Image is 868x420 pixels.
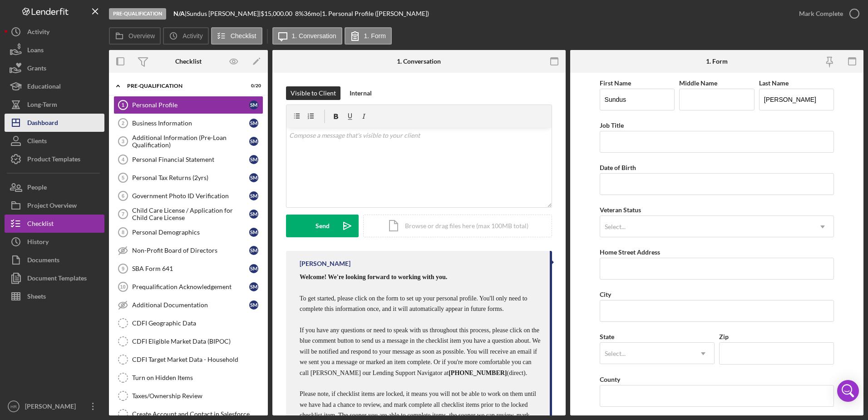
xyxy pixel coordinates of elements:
[120,284,125,290] tspan: 10
[5,150,104,168] button: Product Templates
[132,156,249,163] div: Personal Financial Statement
[113,332,263,350] a: CDFI Eligible Market Data (BIPOC)
[5,215,104,233] a: Checklist
[5,41,104,59] button: Loans
[113,223,263,241] a: 8Personal DemographicsSM
[300,274,447,280] span: Welcome! We're looking forward to working with you.
[187,10,261,17] div: Sundus [PERSON_NAME] |
[295,10,304,17] div: 8 %
[132,134,249,149] div: Additional Information (Pre-Loan Qualification)
[113,114,263,132] a: 2Business InformationSM
[249,191,258,200] div: S M
[132,320,263,327] div: CDFI Geographic Data
[5,178,104,196] button: People
[5,397,104,415] button: HR[PERSON_NAME]
[600,79,631,87] label: First Name
[27,41,44,61] div: Loans
[113,187,263,205] a: 6Government Photo ID VerificationSM
[132,374,263,381] div: Turn on Hidden Items
[600,164,636,171] label: Date of Birth
[249,173,258,182] div: S M
[122,102,124,108] tspan: 1
[249,246,258,255] div: S M
[23,397,82,418] div: [PERSON_NAME]
[211,27,262,45] button: Checklist
[27,23,49,43] div: Activity
[5,23,104,41] button: Activity
[719,333,729,340] label: Zip
[5,77,104,95] button: Educational
[27,233,49,253] div: History
[175,58,202,65] div: Checklist
[679,79,717,87] label: Middle Name
[122,211,124,217] tspan: 7
[113,150,263,169] a: 4Personal Financial StatementSM
[300,260,350,267] div: [PERSON_NAME]
[249,210,258,219] div: S M
[249,282,258,291] div: S M
[249,228,258,237] div: S M
[5,95,104,114] a: Long-Term
[132,283,249,290] div: Prequalification Acknowledgement
[132,192,249,200] div: Government Photo ID Verification
[127,83,238,89] div: Pre-Qualification
[113,278,263,296] a: 10Prequalification AcknowledgementSM
[320,10,429,17] div: | 1. Personal Profile ([PERSON_NAME])
[122,120,124,126] tspan: 2
[272,27,342,45] button: 1. Conversation
[600,248,660,256] label: Home Street Address
[132,120,249,127] div: Business Information
[27,114,58,134] div: Dashboard
[173,10,187,17] div: |
[291,86,336,100] div: Visible to Client
[231,32,256,40] label: Checklist
[122,157,125,162] tspan: 4
[113,96,263,114] a: 1Personal ProfileSM
[132,229,249,236] div: Personal Demographics
[364,32,386,40] label: 1. Form
[249,300,258,310] div: S M
[27,215,54,235] div: Checklist
[350,86,372,100] div: Internal
[249,100,258,110] div: S M
[5,287,104,305] button: Sheets
[27,178,47,199] div: People
[27,287,46,308] div: Sheets
[27,132,47,152] div: Clients
[249,264,258,273] div: S M
[122,230,124,235] tspan: 8
[132,174,249,181] div: Personal Tax Returns (2yrs)
[5,269,104,287] a: Document Templates
[113,260,263,278] a: 9SBA Form 641SM
[249,155,258,164] div: S M
[173,10,185,17] b: N/A
[128,32,155,40] label: Overview
[600,290,611,298] label: City
[113,132,263,150] a: 3Additional Information (Pre-Loan Qualification)SM
[27,95,57,116] div: Long-Term
[5,132,104,150] button: Clients
[132,247,249,254] div: Non-Profit Board of Directors
[345,27,392,45] button: 1. Form
[5,114,104,132] button: Dashboard
[27,251,59,271] div: Documents
[5,59,104,77] button: Grants
[316,215,330,237] div: Send
[132,338,263,345] div: CDFI Eligible Market Data (BIPOC)
[5,196,104,215] a: Project Overview
[27,196,77,217] div: Project Overview
[10,404,17,409] text: HR
[5,233,104,251] a: History
[799,5,843,23] div: Mark Complete
[113,169,263,187] a: 5Personal Tax Returns (2yrs)SM
[163,27,208,45] button: Activity
[759,79,789,87] label: Last Name
[837,380,859,402] div: Open Intercom Messenger
[27,59,46,80] div: Grants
